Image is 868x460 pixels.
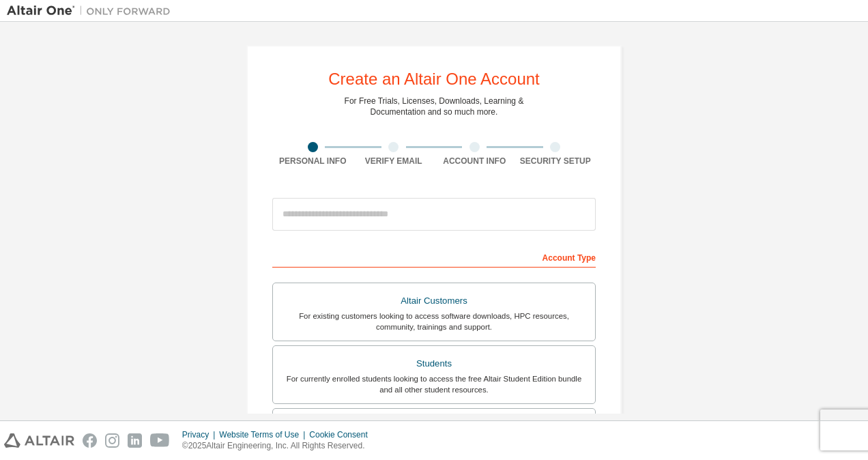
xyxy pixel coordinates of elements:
div: For Free Trials, Licenses, Downloads, Learning & Documentation and so much more. [345,96,524,117]
p: © 2025 Altair Engineering, Inc. All Rights Reserved. [182,440,376,452]
img: Altair One [7,4,177,18]
div: Account Type [272,246,596,268]
div: Privacy [182,429,219,440]
div: Personal Info [272,156,353,167]
img: youtube.svg [150,433,170,448]
img: facebook.svg [83,433,97,448]
div: Account Info [434,156,515,167]
div: Create an Altair One Account [328,71,540,87]
div: Website Terms of Use [219,429,309,440]
div: Altair Customers [281,291,587,311]
div: Verify Email [353,156,435,167]
div: For currently enrolled students looking to access the free Altair Student Edition bundle and all ... [281,373,587,395]
img: linkedin.svg [128,433,142,448]
img: instagram.svg [105,433,119,448]
img: altair_logo.svg [4,433,74,448]
div: Cookie Consent [309,429,375,440]
div: For existing customers looking to access software downloads, HPC resources, community, trainings ... [281,311,587,332]
div: Security Setup [515,156,596,167]
div: Students [281,354,587,373]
